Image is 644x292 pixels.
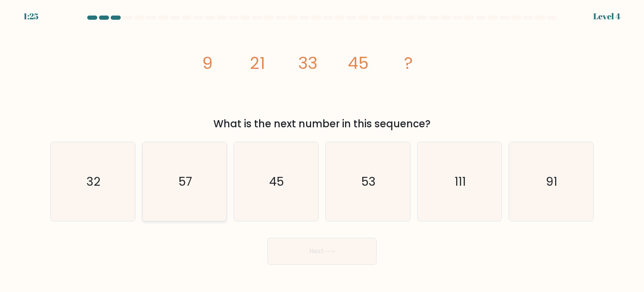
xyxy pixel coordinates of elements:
[348,51,369,75] tspan: 45
[361,173,376,189] text: 53
[55,116,589,132] div: What is the next number in this sequence?
[267,238,377,265] button: Next
[179,173,192,189] text: 57
[87,173,101,189] text: 32
[23,10,39,23] div: 1:25
[250,51,265,75] tspan: 21
[404,51,413,75] tspan: ?
[298,51,317,75] tspan: 33
[593,10,621,23] div: Level 4
[546,173,558,189] text: 91
[270,173,284,189] text: 45
[454,173,466,189] text: 111
[202,51,213,75] tspan: 9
